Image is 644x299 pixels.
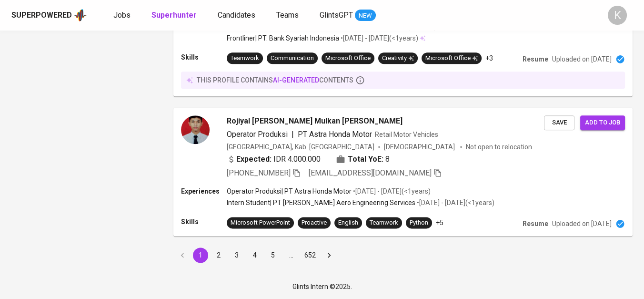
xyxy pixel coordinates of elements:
[173,247,338,263] nav: pagination navigation
[338,218,358,227] div: English
[227,168,291,177] span: [PHONE_NUMBER]
[229,247,244,263] button: Go to page 3
[385,154,390,165] span: 8
[415,198,494,207] p: • [DATE] - [DATE] ( <1 years )
[339,33,418,43] p: • [DATE] - [DATE] ( <1 years )
[227,130,288,139] span: Operator Produksi
[227,33,339,43] p: Frontliner | PT. Bank Syariah Indonesia
[227,198,415,207] p: Intern Student | PT [PERSON_NAME] Aero Engineering Services
[466,142,532,152] p: Not open to relocation
[181,52,227,62] p: Skills
[320,10,376,21] a: GlintsGPT NEW
[173,108,633,236] a: Rojiyal [PERSON_NAME] Mulkan [PERSON_NAME]Operator Produksi|PT Astra Honda MotorRetail Motor Vehi...
[436,218,443,227] p: +5
[292,129,294,140] span: |
[608,6,627,25] div: K
[485,53,493,63] p: +3
[580,115,625,130] button: Add to job
[370,218,398,227] div: Teamwork
[218,10,257,21] a: Candidates
[352,186,431,196] p: • [DATE] - [DATE] ( <1 years )
[236,154,272,165] b: Expected:
[325,54,371,63] div: Microsoft Office
[585,117,620,128] span: Add to job
[74,8,87,22] img: app logo
[276,10,301,21] a: Teams
[523,219,548,228] p: Resume
[302,218,327,227] div: Proactive
[11,8,87,22] a: Superpoweredapp logo
[552,219,612,228] p: Uploaded on [DATE]
[382,54,414,63] div: Creativity
[231,54,259,63] div: Teamwork
[298,130,372,139] span: PT Astra Honda Motor
[384,142,456,152] span: [DEMOGRAPHIC_DATA]
[151,10,197,20] b: Superhunter
[193,247,208,263] button: page 1
[231,218,290,227] div: Microsoft PowerPoint
[322,247,337,263] button: Go to next page
[227,186,352,196] p: Operator Produksi | PT Astra Honda Motor
[113,10,131,20] span: Jobs
[375,131,438,138] span: Retail Motor Vehicles
[544,115,574,130] button: Save
[227,154,321,165] div: IDR 4.000.000
[276,10,299,20] span: Teams
[348,154,383,165] b: Total YoE:
[425,54,478,63] div: Microsoft Office
[283,250,299,260] div: …
[227,142,374,152] div: [GEOGRAPHIC_DATA], Kab. [GEOGRAPHIC_DATA]
[247,247,262,263] button: Go to page 4
[181,186,227,196] p: Experiences
[552,54,612,64] p: Uploaded on [DATE]
[181,115,210,144] img: ba5edb52c28108468655885b1a86251f.jpg
[271,54,314,63] div: Communication
[302,247,319,263] button: Go to page 652
[113,10,132,21] a: Jobs
[151,10,199,21] a: Superhunter
[355,11,376,21] span: NEW
[227,115,402,127] span: Rojiyal [PERSON_NAME] Mulkan [PERSON_NAME]
[273,76,319,84] span: AI-generated
[320,10,353,20] span: GlintsGPT
[211,247,226,263] button: Go to page 2
[410,218,428,227] div: Python
[523,54,548,64] p: Resume
[197,75,353,85] p: this profile contains contents
[181,217,227,227] p: Skills
[549,117,570,128] span: Save
[265,247,281,263] button: Go to page 5
[218,10,255,20] span: Candidates
[11,10,72,21] div: Superpowered
[309,168,432,177] span: [EMAIL_ADDRESS][DOMAIN_NAME]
